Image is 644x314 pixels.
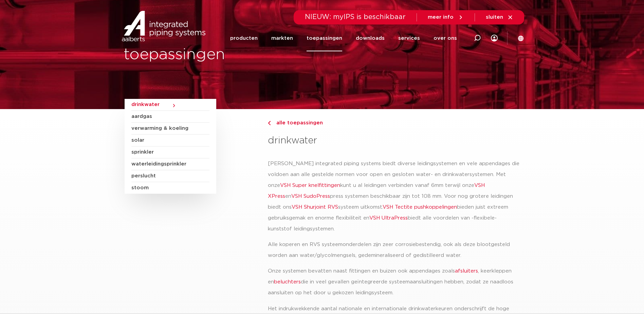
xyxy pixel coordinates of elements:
[369,215,408,221] a: VSH UltraPress
[398,25,420,51] a: services
[428,14,464,20] a: meer info
[291,194,330,199] a: VSH SudoPress
[268,266,519,298] p: Onze systemen bevatten naast fittingen en buizen ook appendages zoals , keerkleppen en die in vee...
[292,205,338,210] a: VSH Shurjoint RVS
[131,158,209,170] a: waterleidingsprinkler
[268,119,519,127] a: alle toepassingen
[131,182,209,194] a: stoom
[131,146,209,158] a: sprinkler
[268,239,519,261] p: Alle koperen en RVS systeemonderdelen zijn zeer corrosiebestendig, ook als deze blootgesteld word...
[131,135,209,146] a: solar
[268,134,519,147] h3: drinkwater
[131,111,209,123] a: aardgas
[271,25,293,51] a: markten
[356,25,385,51] a: downloads
[383,205,457,210] a: VSH Tectite pushkoppelingen
[268,183,485,199] a: VSH XPress
[272,120,323,125] span: alle toepassingen
[230,25,457,51] nav: Menu
[131,123,209,135] a: verwarming & koeling
[268,121,271,125] img: chevron-right.svg
[434,25,457,51] a: over ons
[486,15,503,20] span: sluiten
[428,15,454,20] span: meer info
[268,158,519,234] p: [PERSON_NAME] integrated piping systems biedt diverse leidingsystemen en vele appendages die vold...
[124,44,319,66] h1: toepassingen
[486,14,513,20] a: sluiten
[307,25,342,51] a: toepassingen
[455,268,478,274] a: afsluiters
[280,183,340,188] a: VSH Super knelfittingen
[131,99,209,111] a: drinkwater
[230,25,258,51] a: producten
[305,14,406,20] span: NIEUW: myIPS is beschikbaar
[131,170,209,182] a: perslucht
[274,279,301,284] a: beluchters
